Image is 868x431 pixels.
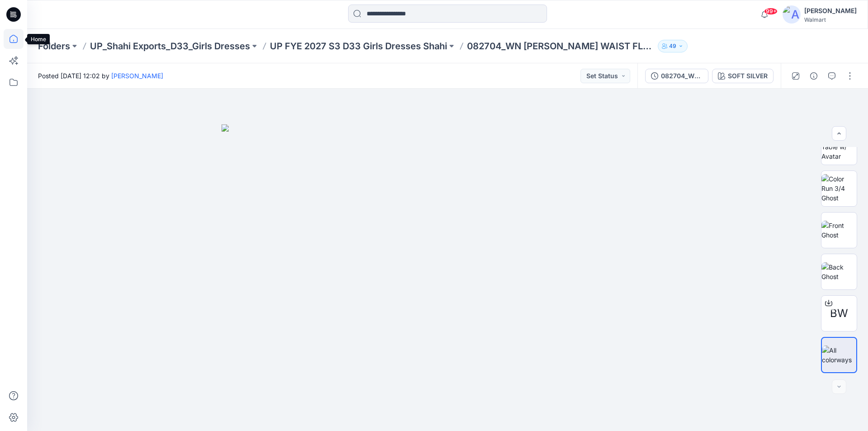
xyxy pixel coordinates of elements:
img: avatar [783,5,801,24]
button: Details [807,69,821,83]
img: Color Run 3/4 Ghost [821,174,857,203]
span: Posted [DATE] 12:02 by [38,71,163,81]
img: Turn Table w/ Avatar [821,133,857,161]
div: Walmart [804,16,857,23]
button: 082704_WN [PERSON_NAME] WAIST FLUTTER DRESS [645,69,708,83]
a: UP FYE 2027 S3 D33 Girls Dresses Shahi [270,40,447,52]
p: 49 [669,41,676,51]
span: 99+ [764,8,778,15]
button: 49 [658,40,688,52]
div: SOFT SILVER [728,71,768,81]
a: Folders [38,40,70,52]
img: Front Ghost [821,221,857,240]
img: All colorways [822,346,856,365]
span: BW [830,305,848,322]
p: 082704_WN [PERSON_NAME] WAIST FLUTTER DRESS [467,40,654,52]
img: Back Ghost [821,262,857,281]
div: 082704_WN [PERSON_NAME] WAIST FLUTTER DRESS [661,71,703,81]
button: SOFT SILVER [712,69,774,83]
div: [PERSON_NAME] [804,5,857,16]
a: UP_Shahi Exports_D33_Girls Dresses [90,40,250,52]
a: [PERSON_NAME] [111,72,163,80]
